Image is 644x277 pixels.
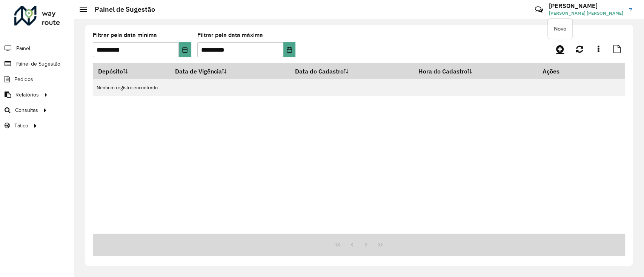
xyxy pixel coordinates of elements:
button: Choose Date [283,42,296,57]
label: Filtrar pela data mínima [93,31,157,40]
h3: [PERSON_NAME] [549,2,623,9]
span: Pedidos [14,75,33,83]
a: Contato Rápido [531,2,547,18]
span: Consultas [15,106,38,114]
th: Data de Vigência [170,63,290,79]
th: Ações [537,63,583,79]
span: Painel [16,44,30,52]
span: Relatórios [15,91,39,99]
span: [PERSON_NAME] [PERSON_NAME] [549,10,623,17]
td: Nenhum registro encontrado [93,79,625,96]
button: Choose Date [179,42,191,57]
th: Hora do Cadastro [413,63,537,79]
th: Depósito [93,63,170,79]
label: Filtrar pela data máxima [197,31,263,40]
div: Novo [548,19,572,39]
th: Data do Cadastro [290,63,413,79]
span: Painel de Sugestão [15,60,60,68]
span: Tático [14,122,28,130]
h2: Painel de Sugestão [87,5,155,14]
